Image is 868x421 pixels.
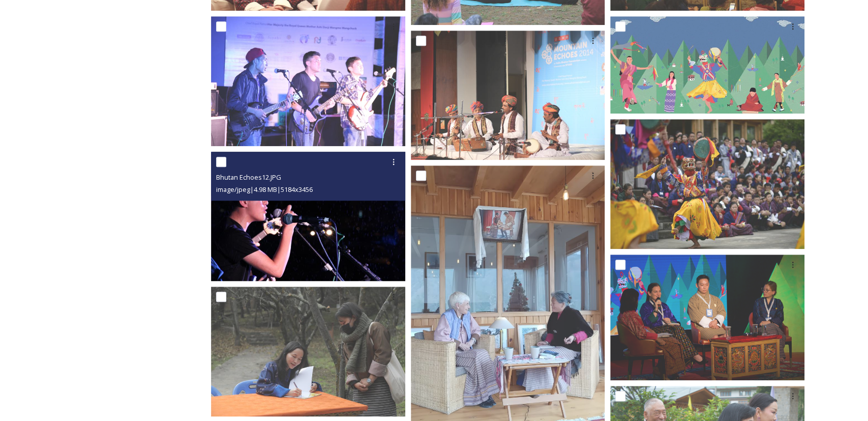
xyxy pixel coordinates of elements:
span: Bhutan Echoes12.JPG [216,173,281,182]
img: Bhutan Echoes12.JPG [211,152,405,282]
img: Bhutan Echoes2.JPG [610,119,804,249]
img: Bhutan Echoes10.JPG [411,31,605,160]
img: Bhutan Echoes5.JPG [211,287,405,416]
img: Bhutan Echoes7.jpg [610,16,804,114]
img: DoT 5.png [610,255,804,381]
span: image/jpeg | 4.98 MB | 5184 x 3456 [216,185,313,194]
img: Bhutan Echoes11.JPG [211,16,405,146]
